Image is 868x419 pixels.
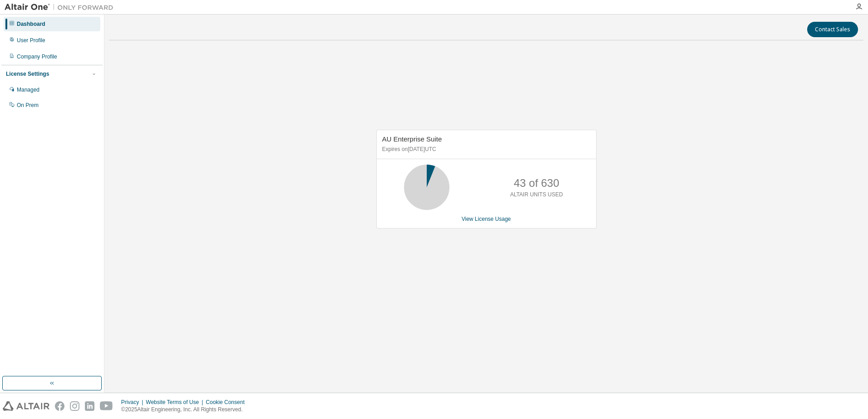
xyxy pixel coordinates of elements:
div: Website Terms of Use [146,399,206,406]
img: altair_logo.svg [3,401,49,411]
img: instagram.svg [70,401,79,411]
img: facebook.svg [55,401,64,411]
div: Company Profile [17,53,57,60]
img: youtube.svg [100,401,113,411]
div: License Settings [6,70,49,78]
p: © 2025 Altair Engineering, Inc. All Rights Reserved. [121,406,250,414]
div: User Profile [17,37,45,44]
div: On Prem [17,102,39,109]
div: Dashboard [17,20,45,28]
div: Cookie Consent [206,399,250,406]
p: Expires on [DATE] UTC [382,146,588,153]
button: Contact Sales [807,22,858,37]
span: AU Enterprise Suite [382,135,442,143]
img: linkedin.svg [85,401,94,411]
div: Privacy [121,399,146,406]
a: View License Usage [462,216,511,222]
p: ALTAIR UNITS USED [510,191,563,199]
div: Managed [17,86,39,93]
img: Altair One [5,3,118,12]
p: 43 of 630 [514,175,559,191]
